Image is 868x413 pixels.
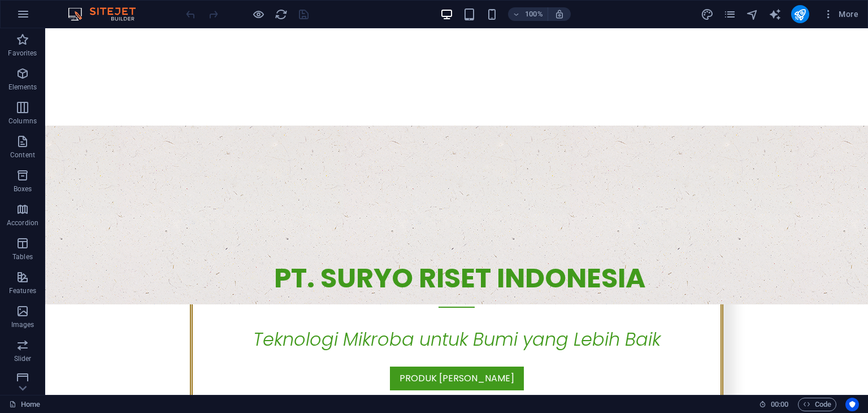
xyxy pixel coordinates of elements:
[818,5,863,23] button: More
[779,400,780,408] span: :
[8,83,37,92] p: Elements
[746,8,759,21] i: Navigator
[65,7,150,21] img: Editor Logo
[793,8,806,21] i: Publish
[508,7,548,21] button: 100%
[554,9,565,19] i: On resize automatically adjust zoom level to fit chosen device.
[8,117,37,126] p: Columns
[275,8,288,21] i: Reload page
[746,7,759,21] button: navigator
[759,398,789,411] h6: Session time
[798,398,836,411] button: Code
[771,398,788,411] span: 00 00
[723,7,737,21] button: pages
[701,8,714,21] i: Design (Ctrl+Alt+Y)
[251,7,265,21] button: Click here to leave preview mode and continue editing
[10,150,35,160] p: Content
[14,354,32,363] p: Slider
[701,7,714,21] button: design
[9,398,40,411] a: Click to cancel selection. Double-click to open Pages
[12,252,33,261] p: Tables
[9,286,36,295] p: Features
[11,320,34,329] p: Images
[14,184,32,193] p: Boxes
[845,398,859,411] button: Usercentrics
[769,7,782,21] button: text_generator
[823,8,858,20] span: More
[791,5,809,23] button: publish
[8,49,37,58] p: Favorites
[769,8,782,21] i: AI Writer
[803,398,831,411] span: Code
[274,7,288,21] button: reload
[7,218,38,227] p: Accordion
[525,7,543,21] h6: 100%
